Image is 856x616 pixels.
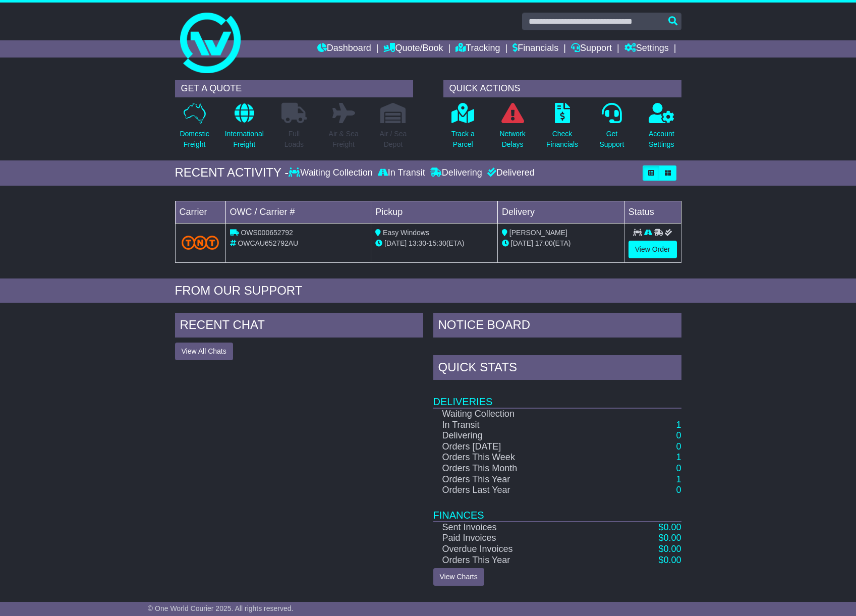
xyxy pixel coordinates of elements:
[663,533,681,543] span: 0.00
[451,129,475,150] p: Track a Parcel
[663,555,681,565] span: 0.00
[658,555,681,565] a: $0.00
[676,463,681,473] a: 0
[433,420,613,431] td: In Transit
[429,239,446,247] span: 15:30
[451,102,475,155] a: Track aParcel
[433,408,613,420] td: Waiting Collection
[599,129,624,150] p: Get Support
[375,167,428,179] div: In Transit
[624,40,669,58] a: Settings
[676,420,681,430] a: 1
[317,40,371,58] a: Dashboard
[485,167,535,179] div: Delivered
[649,129,674,150] p: Account Settings
[676,441,681,452] a: 0
[509,229,567,237] span: [PERSON_NAME]
[433,355,681,382] div: Quick Stats
[384,239,407,247] span: [DATE]
[225,129,264,150] p: International Freight
[433,568,484,586] a: View Charts
[175,343,233,360] button: View All Chats
[658,522,681,532] a: $0.00
[433,430,613,441] td: Delivering
[175,165,289,180] div: RECENT ACTIVITY -
[676,485,681,495] a: 0
[383,40,443,58] a: Quote/Book
[433,474,613,485] td: Orders This Year
[624,201,681,223] td: Status
[499,129,525,150] p: Network Delays
[535,239,553,247] span: 17:00
[629,241,677,258] a: View Order
[428,167,485,179] div: Delivering
[148,604,294,612] span: © One World Courier 2025. All rights reserved.
[224,102,264,155] a: InternationalFreight
[433,485,613,496] td: Orders Last Year
[281,129,307,150] p: Full Loads
[663,522,681,532] span: 0.00
[182,236,219,249] img: TNT_Domestic.png
[433,463,613,474] td: Orders This Month
[380,129,407,150] p: Air / Sea Depot
[433,441,613,453] td: Orders [DATE]
[433,555,613,566] td: Orders This Year
[502,238,620,249] div: (ETA)
[433,382,681,408] td: Deliveries
[329,129,359,150] p: Air & Sea Freight
[289,167,375,179] div: Waiting Collection
[175,80,413,97] div: GET A QUOTE
[546,102,579,155] a: CheckFinancials
[180,129,209,150] p: Domestic Freight
[241,229,293,237] span: OWS000652792
[443,80,681,97] div: QUICK ACTIONS
[658,544,681,554] a: $0.00
[375,238,493,249] div: - (ETA)
[599,102,624,155] a: GetSupport
[433,533,613,544] td: Paid Invoices
[433,544,613,555] td: Overdue Invoices
[175,313,423,340] div: RECENT CHAT
[433,522,613,533] td: Sent Invoices
[497,201,624,223] td: Delivery
[238,239,298,247] span: OWCAU652792AU
[546,129,578,150] p: Check Financials
[676,474,681,484] a: 1
[175,201,225,223] td: Carrier
[571,40,612,58] a: Support
[225,201,371,223] td: OWC / Carrier #
[648,102,675,155] a: AccountSettings
[433,496,681,522] td: Finances
[383,229,429,237] span: Easy Windows
[371,201,498,223] td: Pickup
[676,430,681,440] a: 0
[511,239,533,247] span: [DATE]
[433,452,613,463] td: Orders This Week
[433,313,681,340] div: NOTICE BOARD
[179,102,209,155] a: DomesticFreight
[409,239,426,247] span: 13:30
[499,102,526,155] a: NetworkDelays
[512,40,558,58] a: Financials
[175,284,681,298] div: FROM OUR SUPPORT
[455,40,500,58] a: Tracking
[676,452,681,462] a: 1
[658,533,681,543] a: $0.00
[663,544,681,554] span: 0.00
